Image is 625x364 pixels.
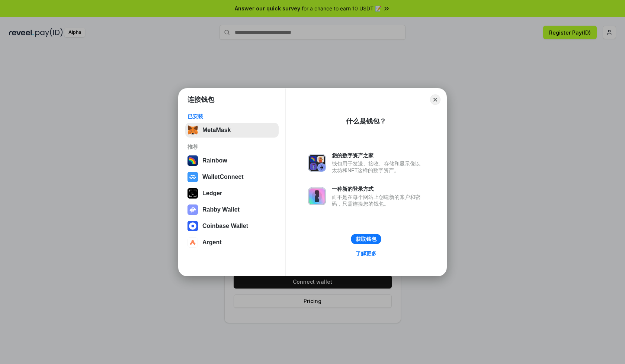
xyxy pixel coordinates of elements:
[332,152,424,159] div: 您的数字资产之家
[185,170,279,184] button: WalletConnect
[185,235,279,250] button: Argent
[185,202,279,217] button: Rabby Wallet
[308,187,326,205] img: svg+xml,%3Csvg%20xmlns%3D%22http%3A%2F%2Fwww.w3.org%2F2000%2Fsvg%22%20fill%3D%22none%22%20viewBox...
[187,155,198,166] img: svg+xml,%3Csvg%20width%3D%22120%22%20height%3D%22120%22%20viewBox%3D%220%200%20120%20120%22%20fil...
[187,113,276,120] div: 已安装
[187,125,198,135] img: svg+xml,%3Csvg%20fill%3D%22none%22%20height%3D%2233%22%20viewBox%3D%220%200%2035%2033%22%20width%...
[202,223,248,229] div: Coinbase Wallet
[187,144,276,150] div: 推荐
[187,95,214,104] h1: 连接钱包
[185,153,279,168] button: Rainbow
[308,154,326,172] img: svg+xml,%3Csvg%20xmlns%3D%22http%3A%2F%2Fwww.w3.org%2F2000%2Fsvg%22%20fill%3D%22none%22%20viewBox...
[185,123,279,138] button: MetaMask
[202,239,222,246] div: Argent
[346,117,386,126] div: 什么是钱包？
[332,186,424,192] div: 一种新的登录方式
[187,188,198,199] img: svg+xml,%3Csvg%20xmlns%3D%22http%3A%2F%2Fwww.w3.org%2F2000%2Fsvg%22%20width%3D%2228%22%20height%3...
[187,204,198,215] img: svg+xml,%3Csvg%20xmlns%3D%22http%3A%2F%2Fwww.w3.org%2F2000%2Fsvg%22%20fill%3D%22none%22%20viewBox...
[202,174,244,180] div: WalletConnect
[351,249,381,258] a: 了解更多
[185,219,279,233] button: Coinbase Wallet
[430,94,440,105] button: Close
[356,250,376,257] div: 了解更多
[187,172,198,182] img: svg+xml,%3Csvg%20width%3D%2228%22%20height%3D%2228%22%20viewBox%3D%220%200%2028%2028%22%20fill%3D...
[187,237,198,248] img: svg+xml,%3Csvg%20width%3D%2228%22%20height%3D%2228%22%20viewBox%3D%220%200%2028%2028%22%20fill%3D...
[187,221,198,231] img: svg+xml,%3Csvg%20width%3D%2228%22%20height%3D%2228%22%20viewBox%3D%220%200%2028%2028%22%20fill%3D...
[202,190,222,197] div: Ledger
[202,206,240,213] div: Rabby Wallet
[185,186,279,201] button: Ledger
[356,236,376,242] div: 获取钱包
[332,160,424,174] div: 钱包用于发送、接收、存储和显示像以太坊和NFT这样的数字资产。
[351,234,381,244] button: 获取钱包
[332,194,424,207] div: 而不是在每个网站上创建新的账户和密码，只需连接您的钱包。
[202,157,227,164] div: Rainbow
[202,127,231,133] div: MetaMask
